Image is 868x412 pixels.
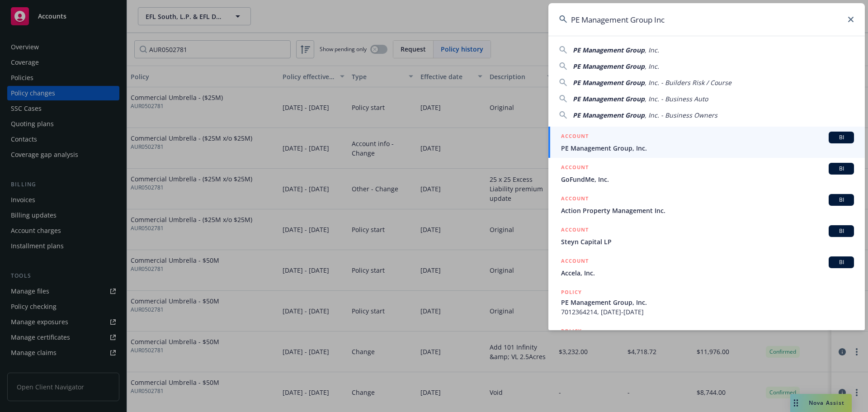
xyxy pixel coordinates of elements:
span: PE Management Group [573,111,645,119]
span: , Inc. [645,46,659,54]
span: Steyn Capital LP [561,237,854,246]
h5: POLICY [561,288,582,297]
span: PE Management Group [573,78,645,87]
span: BI [832,133,850,142]
span: GoFundMe, Inc. [561,175,854,184]
a: ACCOUNTBIAction Property Management Inc. [548,189,865,220]
h5: ACCOUNT [561,163,589,174]
a: POLICY [548,322,865,360]
span: Action Property Management Inc. [561,206,854,215]
h5: ACCOUNT [561,225,589,236]
span: Accela, Inc. [561,268,854,278]
span: PE Management Group [573,46,645,54]
span: , Inc. - Business Auto [645,95,708,103]
span: BI [832,196,850,204]
span: , Inc. - Business Owners [645,111,717,119]
span: BI [832,165,850,173]
span: 7012364214, [DATE]-[DATE] [561,307,854,317]
h5: ACCOUNT [561,256,589,267]
h5: POLICY [561,327,582,336]
a: ACCOUNTBIGoFundMe, Inc. [548,158,865,189]
h5: ACCOUNT [561,194,589,205]
span: PE Management Group [573,62,645,71]
a: ACCOUNTBIAccela, Inc. [548,251,865,283]
span: PE Management Group [573,95,645,103]
a: ACCOUNTBIPE Management Group, Inc. [548,127,865,158]
span: BI [832,227,850,235]
span: BI [832,258,850,266]
h5: ACCOUNT [561,132,589,142]
a: POLICYPE Management Group, Inc.7012364214, [DATE]-[DATE] [548,283,865,322]
input: Search... [548,3,865,36]
span: PE Management Group, Inc. [561,298,854,307]
span: PE Management Group, Inc. [561,143,854,153]
span: , Inc. [645,62,659,71]
a: ACCOUNTBISteyn Capital LP [548,220,865,251]
span: , Inc. - Builders Risk / Course [645,78,731,87]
